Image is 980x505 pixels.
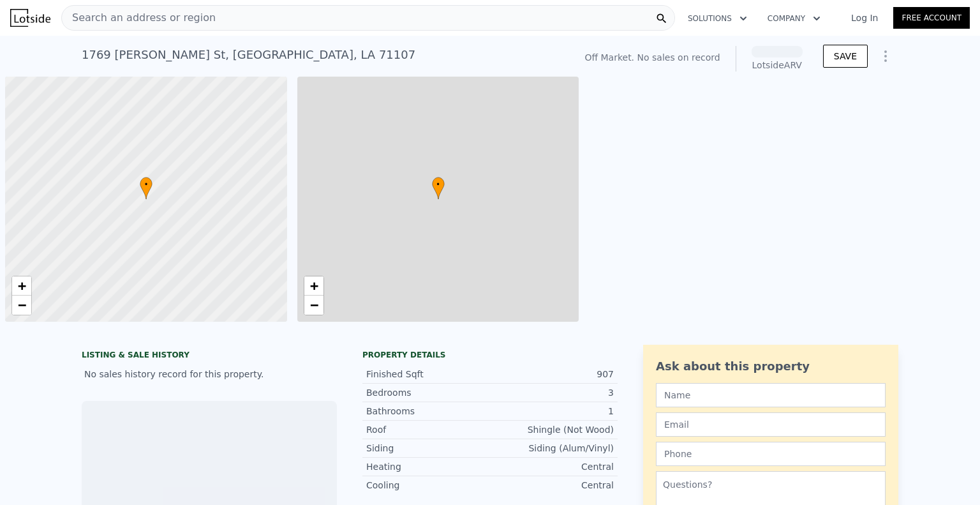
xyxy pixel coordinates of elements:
[82,46,415,64] div: 1769 [PERSON_NAME] St , [GEOGRAPHIC_DATA] , LA 71107
[490,405,614,418] div: 1
[490,386,614,399] div: 3
[893,7,970,29] a: Free Account
[366,479,490,492] div: Cooling
[836,11,893,24] a: Log In
[304,296,323,315] a: Zoom out
[366,386,490,399] div: Bedrooms
[490,368,614,381] div: 907
[366,368,490,381] div: Finished Sqft
[757,7,831,30] button: Company
[10,9,50,27] img: Lotside
[82,363,337,386] div: No sales history record for this property.
[873,43,898,69] button: Show Options
[656,442,886,466] input: Phone
[823,45,868,68] button: SAVE
[362,350,618,360] div: Property details
[432,177,445,199] div: •
[490,479,614,492] div: Central
[584,51,720,64] div: Off Market. No sales on record
[366,460,490,473] div: Heating
[656,383,886,407] input: Name
[18,278,26,294] span: +
[678,7,757,30] button: Solutions
[366,423,490,436] div: Roof
[309,297,318,313] span: −
[18,297,26,313] span: −
[490,460,614,473] div: Central
[366,442,490,455] div: Siding
[656,358,886,375] div: Ask about this property
[490,423,614,436] div: Shingle (Not Wood)
[140,177,152,199] div: •
[432,179,445,190] span: •
[12,276,31,296] a: Zoom in
[752,59,803,72] div: Lotside ARV
[140,179,152,190] span: •
[82,350,337,363] div: LISTING & SALE HISTORY
[309,278,318,294] span: +
[304,276,323,296] a: Zoom in
[62,10,216,26] span: Search an address or region
[490,442,614,455] div: Siding (Alum/Vinyl)
[12,296,31,315] a: Zoom out
[656,412,886,437] input: Email
[366,405,490,418] div: Bathrooms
